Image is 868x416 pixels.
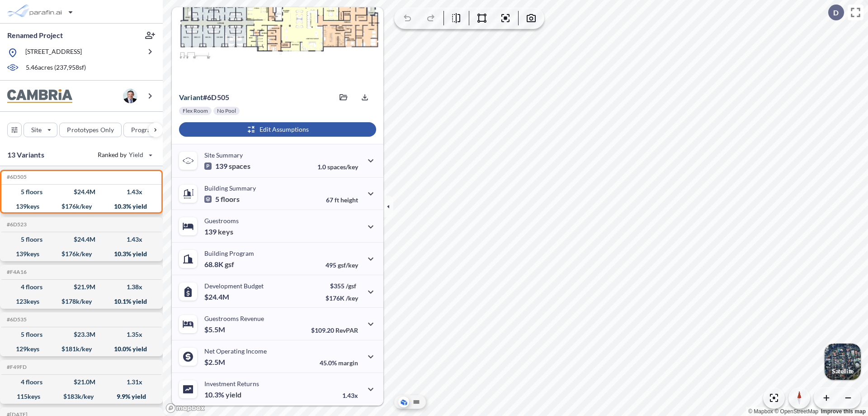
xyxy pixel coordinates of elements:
[325,282,358,290] p: $355
[327,163,358,171] span: spaces/key
[225,260,234,269] span: gsf
[31,125,42,134] p: Site
[325,261,358,269] p: 495
[821,408,866,415] a: Improve this map
[346,282,356,290] span: /gsf
[326,196,358,204] p: 67
[204,217,239,225] p: Guestrooms
[7,89,72,103] img: BrandImage
[179,93,203,101] span: Variant
[25,47,82,58] p: [STREET_ADDRESS]
[204,195,240,204] p: 5
[204,282,264,290] p: Development Budget
[335,326,358,334] span: RevPAR
[7,149,44,160] p: 13 Variants
[825,344,861,380] button: Switcher ImageSatellite
[204,292,231,301] p: $24.4M
[311,326,358,334] p: $109.20
[123,89,137,103] img: user logo
[204,260,234,269] p: 68.8K
[398,397,409,407] button: Aerial View
[204,249,254,257] p: Building Program
[7,30,63,40] p: Renamed Project
[825,344,861,380] img: Switcher Image
[226,390,241,399] span: yield
[129,150,144,159] span: Yield
[335,196,339,204] span: ft
[204,358,226,367] p: $2.5M
[24,123,57,137] button: Site
[221,195,240,204] span: floors
[217,107,236,115] p: No Pool
[218,227,233,236] span: keys
[340,196,358,204] span: height
[832,368,854,375] p: Satellite
[204,227,233,236] p: 139
[346,294,358,302] span: /key
[774,408,818,415] a: OpenStreetMap
[204,162,250,171] p: 139
[342,392,358,399] p: 1.43x
[123,123,172,137] button: Program
[204,325,226,334] p: $5.5M
[165,403,205,413] a: Mapbox homepage
[179,93,229,102] p: # 6d505
[90,148,158,162] button: Ranked by Yield
[59,123,122,137] button: Prototypes Only
[833,9,839,17] p: D
[204,380,259,387] p: Investment Returns
[5,221,27,228] h5: Click to copy the code
[5,364,27,370] h5: Click to copy the code
[183,107,208,115] p: Flex Room
[320,359,358,367] p: 45.0%
[5,316,27,323] h5: Click to copy the code
[179,122,376,137] button: Edit Assumptions
[748,408,773,415] a: Mapbox
[5,174,27,180] h5: Click to copy the code
[204,315,264,322] p: Guestrooms Revenue
[229,162,250,171] span: spaces
[338,359,358,367] span: margin
[204,347,267,355] p: Net Operating Income
[338,261,358,269] span: gsf/key
[325,294,358,302] p: $176K
[67,125,114,134] p: Prototypes Only
[204,184,256,192] p: Building Summary
[131,125,156,134] p: Program
[204,390,241,399] p: 10.3%
[411,397,422,407] button: Site Plan
[317,163,358,171] p: 1.0
[5,269,27,275] h5: Click to copy the code
[204,151,243,159] p: Site Summary
[26,63,86,73] p: 5.46 acres ( 237,958 sf)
